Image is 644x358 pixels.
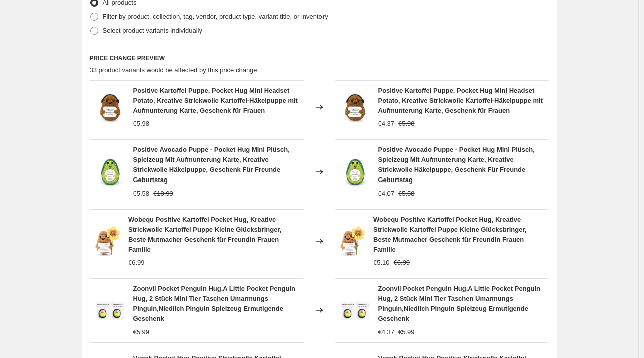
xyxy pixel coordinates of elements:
strike: €6.99 [394,258,410,268]
div: €5.99 [133,327,150,337]
img: 719ZAt_4IGL_80x.jpg [340,92,370,122]
span: Positive Avocado Puppe - Pocket Hug Mini Plüsch, Spielzeug Mit Aufmunterung Karte, Kreative Stric... [133,146,290,184]
div: €5.58 [133,189,150,199]
strike: €10.99 [153,189,173,199]
img: 717ELYTLkpL_80x.jpg [340,226,366,256]
img: 71ZvdnZyxRL_80x.jpg [95,157,125,187]
div: €5.98 [133,119,150,129]
img: 717ELYTLkpL_80x.jpg [95,226,121,256]
span: Wobequ Positive Kartoffel Pocket Hug, Kreative Strickwolle Kartoffel Puppe Kleine Glücksbringer, ... [128,216,281,253]
div: €6.99 [128,258,145,268]
img: 719ZAt_4IGL_80x.jpg [95,92,125,122]
span: Filter by product, collection, tag, vendor, product type, variant title, or inventory [103,13,328,20]
span: 33 product variants would be affected by this price change: [90,66,259,74]
div: €4.37 [378,119,395,129]
span: Positive Avocado Puppe - Pocket Hug Mini Plüsch, Spielzeug Mit Aufmunterung Karte, Kreative Stric... [378,146,535,184]
strike: €5.99 [398,327,415,337]
img: 6184SgLVNVL_80x.jpg [340,295,370,325]
div: €5.10 [373,258,390,268]
div: €4.37 [378,327,395,337]
span: Wobequ Positive Kartoffel Pocket Hug, Kreative Strickwolle Kartoffel Puppe Kleine Glücksbringer, ... [373,216,526,253]
span: Zoonvii Pocket Penguin Hug,A Little Pocket Penguin Hug, 2 Stück Mini Tier Taschen Umarmungs Pingu... [378,285,541,322]
div: €4.07 [378,189,395,199]
strike: €5.98 [398,119,415,129]
img: 6184SgLVNVL_80x.jpg [95,295,125,325]
span: Zoonvii Pocket Penguin Hug,A Little Pocket Penguin Hug, 2 Stück Mini Tier Taschen Umarmungs Pingu... [133,285,296,322]
strike: €5.58 [398,189,415,199]
span: Positive Kartoffel Puppe, Pocket Hug Mini Headset Potato, Kreative Strickwolle Kartoffel-Häkelpup... [133,87,298,114]
span: Select product variants individually [103,27,202,34]
span: Positive Kartoffel Puppe, Pocket Hug Mini Headset Potato, Kreative Strickwolle Kartoffel-Häkelpup... [378,87,543,114]
img: 71ZvdnZyxRL_80x.jpg [340,157,370,187]
h6: PRICE CHANGE PREVIEW [90,54,549,62]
